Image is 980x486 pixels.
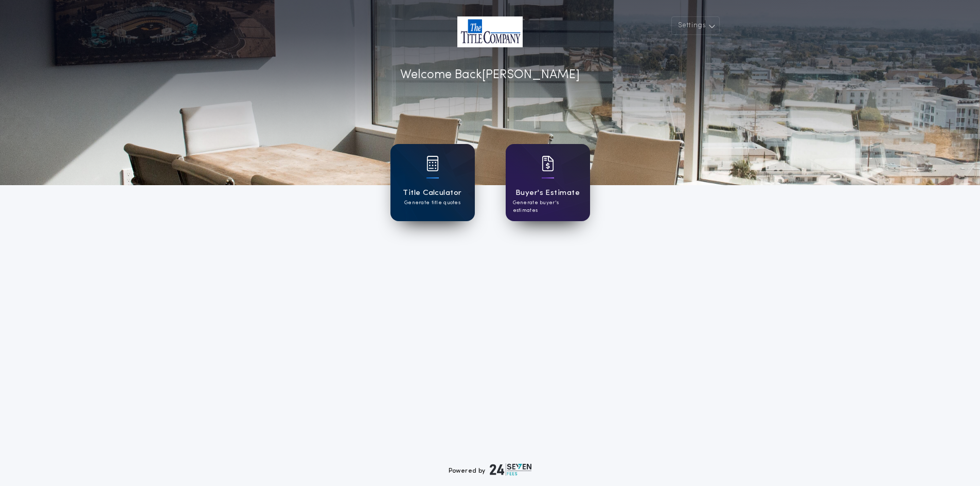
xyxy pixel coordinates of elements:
img: logo [490,463,532,476]
p: Generate buyer's estimates [513,199,583,214]
a: card iconBuyer's EstimateGenerate buyer's estimates [506,144,590,221]
img: card icon [426,156,439,171]
img: card icon [542,156,554,171]
p: Generate title quotes [404,199,460,207]
button: Settings [671,16,720,35]
p: Welcome Back [PERSON_NAME] [400,66,580,84]
div: Powered by [449,463,532,476]
a: card iconTitle CalculatorGenerate title quotes [390,144,475,221]
img: account-logo [457,16,523,47]
h1: Title Calculator [403,187,461,199]
h1: Buyer's Estimate [515,187,580,199]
